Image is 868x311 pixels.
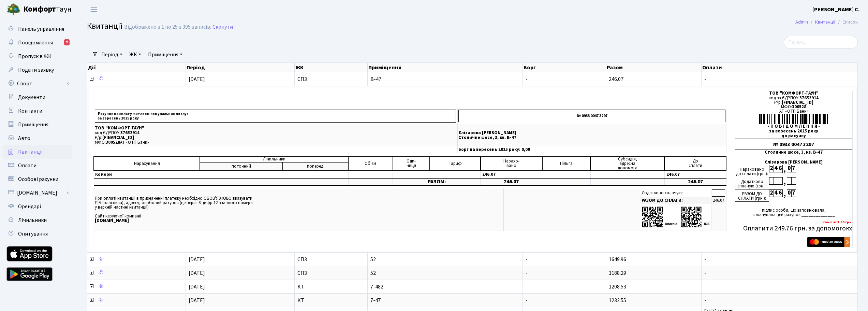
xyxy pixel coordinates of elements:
div: 7 [791,165,796,172]
th: Період [186,63,295,72]
span: Панель управління [18,25,64,33]
div: за вересень 2025 року [735,129,852,133]
b: [DOMAIN_NAME] [95,217,129,224]
p: Єлізарова [PERSON_NAME] [458,131,725,135]
span: Контакти [18,107,42,115]
span: СП3 [297,257,365,262]
th: Приміщення [368,63,523,72]
div: - П О В І Д О М Л Е Н Н Я - [735,124,852,129]
div: 6 [778,189,782,197]
td: При оплаті квитанції в призначенні платежу необхідно ОБОВ'ЯЗКОВО вказувати ПІБ (власника), адресу... [93,188,504,230]
span: 7-47 [370,298,520,303]
span: КТ [297,284,365,289]
p: Борг на вересень 2025 року: 0,00 [458,147,725,152]
td: 246.07 [664,171,726,179]
td: 246.07 [664,178,726,185]
span: - [526,269,528,277]
div: № 0933 0047 3297 [735,139,852,150]
td: РАЗОМ: [393,178,481,185]
span: 1208.53 [609,283,626,291]
div: , [782,177,787,185]
div: Додатково сплачую (грн.): [735,177,769,189]
td: Нарахування [94,157,200,171]
th: Борг [523,63,606,72]
div: АТ «ОТП Банк» [735,109,852,114]
td: РАЗОМ ДО СПЛАТИ: [640,197,711,204]
button: Переключити навігацію [85,4,102,15]
span: - [526,283,528,291]
b: Комісія: 3.69 грн. [822,220,852,225]
span: 1188.29 [609,269,626,277]
span: Авто [18,135,30,142]
a: Приміщення [145,49,185,60]
p: № 0933 0047 3297 [458,110,725,122]
p: Р/р: [95,136,456,140]
span: 1649.96 [609,256,626,263]
th: Разом [606,63,702,72]
span: - [704,76,855,82]
span: [FINANCIAL_ID] [782,99,813,105]
td: Субсидія, адресна допомога [590,157,664,171]
nav: breadcrumb [785,15,868,29]
span: - [526,297,528,304]
span: Квитанції [18,148,43,156]
div: ТОВ "КОМФОРТ-ТАУН" [735,91,852,96]
p: Рахунок на сплату житлово-комунальних послуг за вересень 2025 року [95,110,456,123]
span: Приміщення [18,121,48,128]
div: Столичне шосе, 3, кв. В-47 [735,150,852,155]
td: Пільга [542,157,590,171]
span: Опитування [18,230,48,238]
span: КТ [297,298,365,303]
a: Лічильники [3,213,72,227]
a: Контакти [3,104,72,118]
span: 52 [370,257,520,262]
td: Додатково сплачую: [640,189,711,197]
a: Авто [3,131,72,145]
p: МФО: АТ «ОТП Банк» [95,140,456,145]
span: - [526,256,528,263]
span: Особові рахунки [18,175,58,183]
div: до рахунку [735,134,852,138]
span: Лічильники [18,216,47,224]
a: Оплати [3,159,72,172]
p: Столичне шосе, 3, кв. В-47 [458,136,725,140]
a: Панель управління [3,22,72,36]
span: Повідомлення [18,39,53,46]
a: Admin [795,18,808,26]
div: 4 [774,165,778,172]
img: logo.png [7,3,20,16]
a: ЖК [127,49,144,60]
td: Нарахо- вано [481,157,542,171]
span: - [704,257,855,262]
th: Оплати [702,63,858,72]
input: Пошук... [784,36,858,49]
a: Орендарі [3,200,72,213]
div: 6 [778,165,782,172]
span: 246.07 [609,75,623,83]
span: 1232.55 [609,297,626,304]
span: СП3 [297,270,365,276]
th: ЖК [295,63,368,72]
span: 300528 [792,104,806,110]
a: Повідомлення9 [3,36,72,50]
span: 7-482 [370,284,520,289]
div: МФО: [735,105,852,109]
a: Особові рахунки [3,172,72,186]
a: [PERSON_NAME] С. [812,5,860,14]
span: - [704,284,855,289]
span: [DATE] [189,269,205,277]
td: 246.07 [712,197,725,204]
span: 52 [370,270,520,276]
span: [DATE] [189,75,205,83]
img: Masterpass [807,237,850,247]
b: [PERSON_NAME] С. [812,6,860,13]
a: Приміщення [3,118,72,131]
a: Документи [3,90,72,104]
span: [DATE] [189,297,205,304]
div: 4 [774,189,778,197]
a: Скинути [212,24,233,30]
p: код ЄДРПОУ: [95,131,456,135]
div: 7 [791,189,796,197]
span: 37652914 [120,130,139,136]
td: До cплати [664,157,726,171]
